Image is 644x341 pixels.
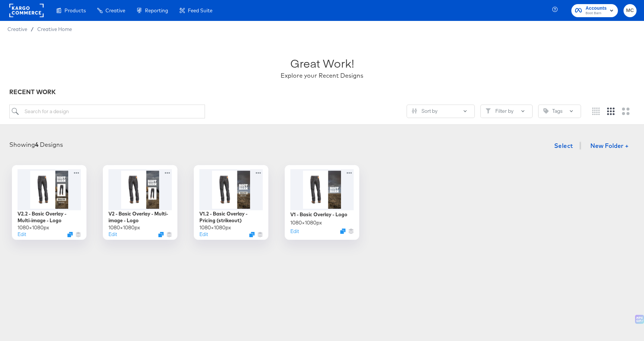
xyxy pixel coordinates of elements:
[607,108,615,115] svg: Medium grid
[188,7,212,13] span: Feed Suite
[584,139,635,154] button: New Folder +
[585,10,607,16] span: Boot Barn
[37,26,72,32] a: Creative Home
[18,231,26,238] button: Edit
[480,105,533,118] button: FilterFilter by
[18,210,81,224] div: V2.2 - Basic Overlay - Multi-image - Logo
[538,105,581,118] button: TagTags
[407,105,475,118] button: SlidersSort by
[412,108,417,114] svg: Sliders
[145,7,168,13] span: Reporting
[543,108,549,114] svg: Tag
[622,108,629,115] svg: Large grid
[18,224,49,231] div: 1080 × 1080 px
[105,7,125,13] span: Creative
[108,224,140,231] div: 1080 × 1080 px
[290,55,354,71] div: Great Work!
[340,229,345,234] svg: Duplicate
[571,4,618,17] button: AccountsBoot Barn
[108,210,172,224] div: V2 - Basic Overlay - Multi-image - Logo
[249,232,255,237] svg: Duplicate
[486,108,491,114] svg: Filter
[290,228,299,235] button: Edit
[12,165,86,240] div: V2.2 - Basic Overlay - Multi-image - Logo1080×1080pxEditDuplicate
[626,6,634,15] span: MC
[64,7,86,13] span: Products
[290,211,347,218] div: V1 - Basic Overlay - Logo
[9,105,205,118] input: Search for a design
[7,26,27,32] span: Creative
[194,165,268,240] div: V1.2 - Basic Overlay - Pricing (strikeout)1080×1080pxEditDuplicate
[9,140,63,149] div: Showing Designs
[108,231,117,238] button: Edit
[199,224,231,231] div: 1080 × 1080 px
[158,232,164,237] svg: Duplicate
[585,4,607,12] span: Accounts
[624,4,637,17] button: MC
[103,165,177,240] div: V2 - Basic Overlay - Multi-image - Logo1080×1080pxEditDuplicate
[290,219,322,226] div: 1080 × 1080 px
[9,88,635,96] div: RECENT WORK
[199,210,263,224] div: V1.2 - Basic Overlay - Pricing (strikeout)
[67,232,73,237] svg: Duplicate
[35,141,38,148] strong: 4
[551,138,576,153] button: Select
[554,140,573,151] span: Select
[592,108,600,115] svg: Small grid
[285,165,359,240] div: V1 - Basic Overlay - Logo1080×1080pxEditDuplicate
[27,26,37,32] span: /
[281,71,363,80] div: Explore your Recent Designs
[199,231,208,238] button: Edit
